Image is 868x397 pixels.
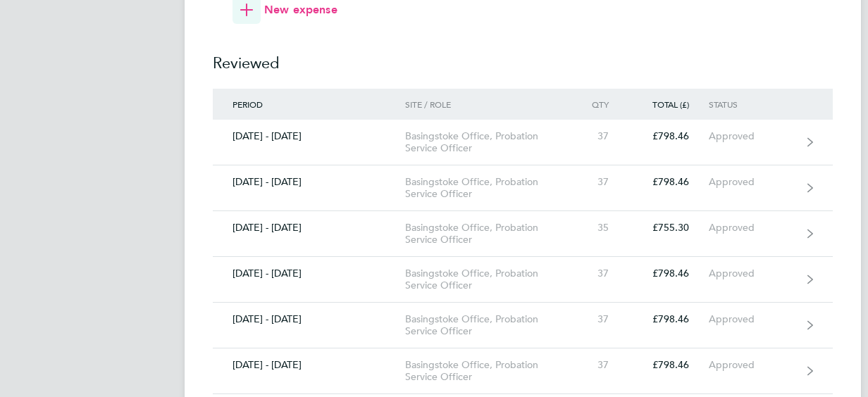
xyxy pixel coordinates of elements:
[405,267,566,291] div: Basingstoke Office, Probation Service Officer
[566,99,628,109] div: Qty
[405,176,566,200] div: Basingstoke Office, Probation Service Officer
[213,120,833,165] a: [DATE] - [DATE]Basingstoke Office, Probation Service Officer37£798.46Approved
[405,99,566,109] div: Site / Role
[709,222,795,234] div: Approved
[566,222,628,234] div: 35
[709,130,795,142] div: Approved
[405,359,566,383] div: Basingstoke Office, Probation Service Officer
[213,257,833,303] a: [DATE] - [DATE]Basingstoke Office, Probation Service Officer37£798.46Approved
[213,313,405,325] div: [DATE] - [DATE]
[566,130,628,142] div: 37
[566,176,628,188] div: 37
[628,267,709,279] div: £798.46
[213,211,833,257] a: [DATE] - [DATE]Basingstoke Office, Probation Service Officer35£755.30Approved
[566,359,628,371] div: 37
[709,176,795,188] div: Approved
[264,1,337,18] span: New expense
[628,176,709,188] div: £798.46
[405,130,566,154] div: Basingstoke Office, Probation Service Officer
[213,267,405,279] div: [DATE] - [DATE]
[709,267,795,279] div: Approved
[405,313,566,337] div: Basingstoke Office, Probation Service Officer
[628,130,709,142] div: £798.46
[213,348,833,394] a: [DATE] - [DATE]Basingstoke Office, Probation Service Officer37£798.46Approved
[213,176,405,188] div: [DATE] - [DATE]
[566,267,628,279] div: 37
[213,165,833,211] a: [DATE] - [DATE]Basingstoke Office, Probation Service Officer37£798.46Approved
[628,359,709,371] div: £798.46
[213,130,405,142] div: [DATE] - [DATE]
[628,99,709,109] div: Total (£)
[566,313,628,325] div: 37
[213,359,405,371] div: [DATE] - [DATE]
[232,99,263,110] span: Period
[628,313,709,325] div: £798.46
[213,303,833,348] a: [DATE] - [DATE]Basingstoke Office, Probation Service Officer37£798.46Approved
[709,313,795,325] div: Approved
[213,222,405,234] div: [DATE] - [DATE]
[628,222,709,234] div: £755.30
[405,222,566,246] div: Basingstoke Office, Probation Service Officer
[709,99,795,109] div: Status
[709,359,795,371] div: Approved
[213,24,833,89] h2: Reviewed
